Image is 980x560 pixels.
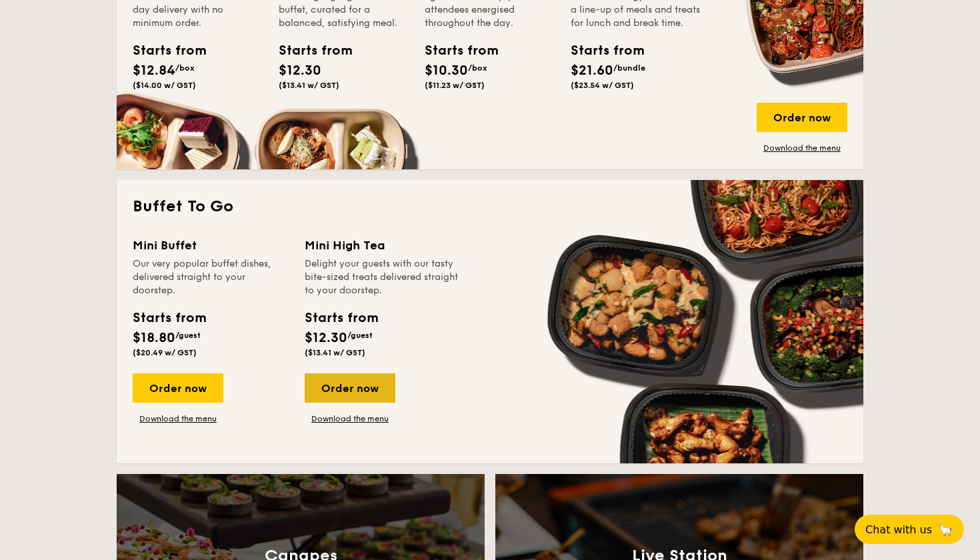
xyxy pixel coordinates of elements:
div: Order now [133,373,223,403]
a: Download the menu [133,413,223,424]
div: Starts from [425,41,485,61]
span: ($13.41 w/ GST) [305,348,365,357]
span: $10.30 [425,63,468,79]
div: Order now [757,103,847,132]
a: Download the menu [305,413,395,424]
span: ($13.41 w/ GST) [279,81,339,90]
span: ($20.49 w/ GST) [133,348,197,357]
span: Chat with us [865,523,932,536]
div: Starts from [133,41,193,61]
span: /box [468,63,487,73]
div: Delight your guests with our tasty bite-sized treats delivered straight to your doorstep. [305,257,461,297]
span: $12.30 [305,330,347,346]
span: 🦙 [937,522,953,537]
span: /guest [175,331,201,340]
span: $21.60 [571,63,613,79]
div: Mini Buffet [133,236,289,255]
div: Starts from [279,41,339,61]
span: $18.80 [133,330,175,346]
span: $12.30 [279,63,321,79]
span: ($11.23 w/ GST) [425,81,485,90]
div: Starts from [571,41,631,61]
span: /box [175,63,195,73]
h2: Buffet To Go [133,196,847,217]
div: Starts from [133,308,205,328]
a: Download the menu [757,143,847,153]
button: Chat with us🦙 [855,515,964,544]
div: Starts from [305,308,377,328]
div: Mini High Tea [305,236,461,255]
span: $12.84 [133,63,175,79]
span: /bundle [613,63,645,73]
span: /guest [347,331,373,340]
span: ($14.00 w/ GST) [133,81,196,90]
span: ($23.54 w/ GST) [571,81,634,90]
div: Order now [305,373,395,403]
div: Our very popular buffet dishes, delivered straight to your doorstep. [133,257,289,297]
